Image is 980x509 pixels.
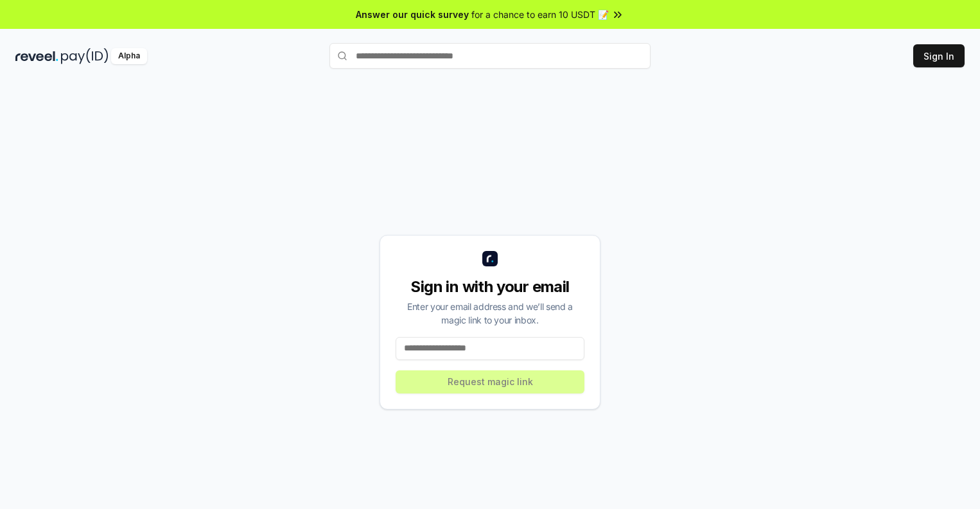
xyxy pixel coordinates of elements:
[396,277,584,297] div: Sign in with your email
[15,48,58,64] img: reveel_dark
[61,48,109,64] img: pay_id
[111,48,147,64] div: Alpha
[356,8,469,21] span: Answer our quick survey
[482,251,498,266] img: logo_small
[471,8,609,21] span: for a chance to earn 10 USDT 📝
[913,44,965,67] button: Sign In
[396,300,584,327] div: Enter your email address and we’ll send a magic link to your inbox.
